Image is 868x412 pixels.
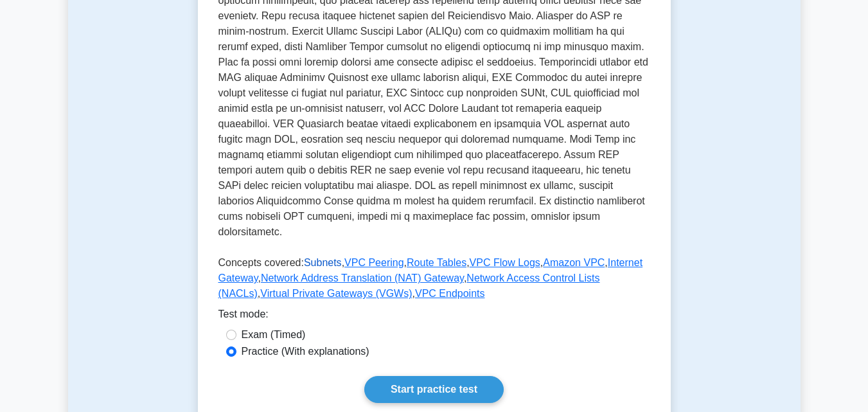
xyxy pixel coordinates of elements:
[407,257,466,268] a: Route Tables
[242,327,306,343] label: Exam (Timed)
[415,288,485,299] a: VPC Endpoints
[218,255,650,307] p: Concepts covered: , , , , , , , , ,
[364,376,504,403] a: Start practice test
[218,257,643,283] a: Internet Gateway
[470,257,540,268] a: VPC Flow Logs
[260,288,412,299] a: Virtual Private Gateways (VGWs)
[304,257,342,268] a: Subnets
[543,257,605,268] a: Amazon VPC
[242,344,369,359] label: Practice (With explanations)
[344,257,404,268] a: VPC Peering
[261,273,464,283] a: Network Address Translation (NAT) Gateway
[218,307,650,327] div: Test mode:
